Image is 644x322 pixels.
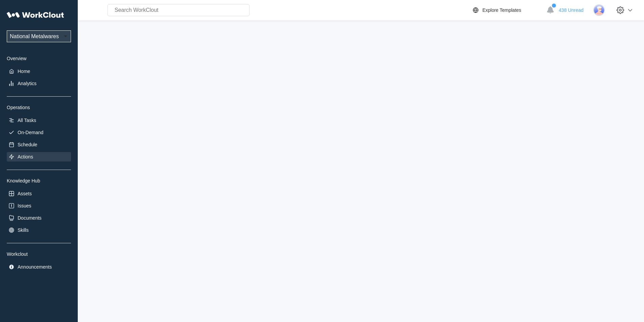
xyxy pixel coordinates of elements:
[18,191,32,196] div: Assets
[7,251,71,257] div: Workclout
[7,225,71,235] a: Skills
[7,178,71,183] div: Knowledge Hub
[18,81,37,86] div: Analytics
[7,79,71,88] a: Analytics
[18,203,31,208] div: Issues
[18,227,29,233] div: Skills
[18,154,33,159] div: Actions
[7,201,71,210] a: Issues
[472,6,543,14] a: Explore Templates
[18,264,52,270] div: Announcements
[7,140,71,149] a: Schedule
[7,189,71,198] a: Assets
[7,128,71,137] a: On-Demand
[18,142,37,147] div: Schedule
[593,4,605,16] img: user-3.png
[18,215,42,221] div: Documents
[559,7,583,13] span: 438 Unread
[7,116,71,125] a: All Tasks
[482,7,521,13] div: Explore Templates
[7,213,71,223] a: Documents
[7,105,71,110] div: Operations
[18,130,43,135] div: On-Demand
[7,262,71,272] a: Announcements
[7,67,71,76] a: Home
[18,69,30,74] div: Home
[7,152,71,162] a: Actions
[7,56,71,61] div: Overview
[108,4,249,16] input: Search WorkClout
[18,118,36,123] div: All Tasks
